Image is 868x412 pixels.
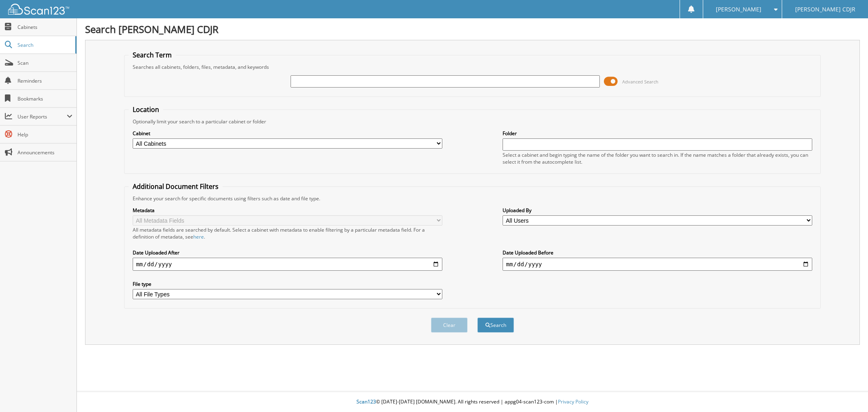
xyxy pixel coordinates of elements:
[477,318,514,333] button: Search
[622,79,658,85] span: Advanced Search
[716,7,761,12] span: [PERSON_NAME]
[795,7,855,12] span: [PERSON_NAME] CDJR
[503,258,812,271] input: end
[129,105,163,114] legend: Location
[356,398,376,405] span: Scan123
[133,130,442,137] label: Cabinet
[17,149,72,156] span: Announcements
[85,22,860,36] h1: Search [PERSON_NAME] CDJR
[558,398,588,405] a: Privacy Policy
[133,207,442,214] label: Metadata
[17,95,72,102] span: Bookmarks
[503,151,812,165] div: Select a cabinet and begin typing the name of the folder you want to search in. If the name match...
[431,318,468,333] button: Clear
[133,226,442,240] div: All metadata fields are searched by default. Select a cabinet with metadata to enable filtering b...
[17,24,72,31] span: Cabinets
[129,195,816,202] div: Enhance your search for specific documents using filters such as date and file type.
[17,131,72,138] span: Help
[129,50,176,59] legend: Search Term
[17,59,72,66] span: Scan
[133,258,442,271] input: start
[17,113,67,120] span: User Reports
[129,64,816,70] div: Searches all cabinets, folders, files, metadata, and keywords
[129,118,816,125] div: Optionally limit your search to a particular cabinet or folder
[17,42,71,48] span: Search
[503,249,812,256] label: Date Uploaded Before
[503,207,812,214] label: Uploaded By
[133,281,442,287] label: File type
[133,249,442,256] label: Date Uploaded After
[77,392,868,412] div: © [DATE]-[DATE] [DOMAIN_NAME]. All rights reserved | appg04-scan123-com |
[129,182,223,191] legend: Additional Document Filters
[8,4,69,15] img: scan123-logo-white.svg
[193,233,204,240] a: here
[827,373,868,412] iframe: Chat Widget
[17,77,72,84] span: Reminders
[503,130,812,137] label: Folder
